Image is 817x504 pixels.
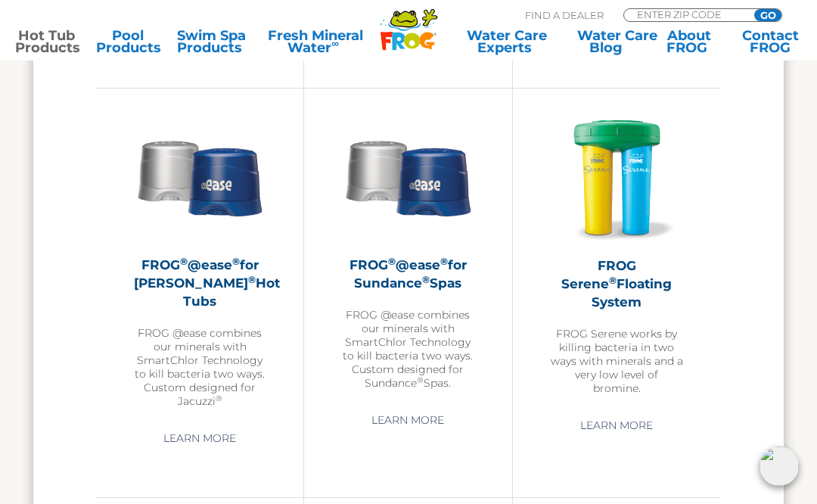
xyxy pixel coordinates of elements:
a: Fresh MineralWater∞ [258,30,373,54]
a: PoolProducts [96,30,159,54]
p: FROG @ease combines our minerals with SmartChlor Technology to kill bacteria two ways. Custom des... [134,326,266,408]
h2: FROG Serene Floating System [551,257,683,311]
a: ContactFROG [739,30,802,54]
sup: ® [216,394,222,403]
h2: FROG @ease for Sundance Spas [342,256,474,292]
a: Learn More [146,425,253,452]
img: Sundance-cartridges-2-300x300.png [342,111,474,243]
sup: ® [232,256,240,267]
input: GO [754,9,781,21]
sup: ® [417,375,424,385]
a: Water CareExperts [455,30,559,54]
a: FROG®@ease®for [PERSON_NAME]®Hot TubsFROG @ease combines our minerals with SmartChlor Technology ... [134,111,266,408]
a: Learn More [563,412,670,439]
h2: FROG @ease for [PERSON_NAME] Hot Tubs [134,256,266,310]
a: FROG Serene®Floating SystemFROG Serene works by killing bacteria in two ways with minerals and a ... [551,111,683,395]
img: hot-tub-product-serene-floater-300x300.png [551,111,683,244]
p: Find A Dealer [525,8,604,22]
img: Sundance-cartridges-2-300x300.png [134,111,266,243]
a: AboutFROG [658,30,721,54]
sup: ® [180,256,188,267]
input: Zip Code Form [635,9,738,20]
a: Water CareBlog [577,30,640,54]
sup: ® [440,256,448,267]
img: openIcon [760,446,799,486]
sup: ® [248,274,256,285]
a: Hot TubProducts [15,30,78,54]
p: FROG Serene works by killing bacteria in two ways with minerals and a very low level of bromine. [551,327,683,395]
sup: ® [609,275,617,286]
sup: ∞ [331,37,339,49]
sup: ® [388,256,396,267]
p: FROG @ease combines our minerals with SmartChlor Technology to kill bacteria two ways. Custom des... [342,308,474,390]
sup: ® [422,274,430,285]
a: Swim SpaProducts [177,30,240,54]
a: FROG®@ease®for Sundance®SpasFROG @ease combines our minerals with SmartChlor Technology to kill b... [342,111,474,390]
a: Learn More [354,406,461,434]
